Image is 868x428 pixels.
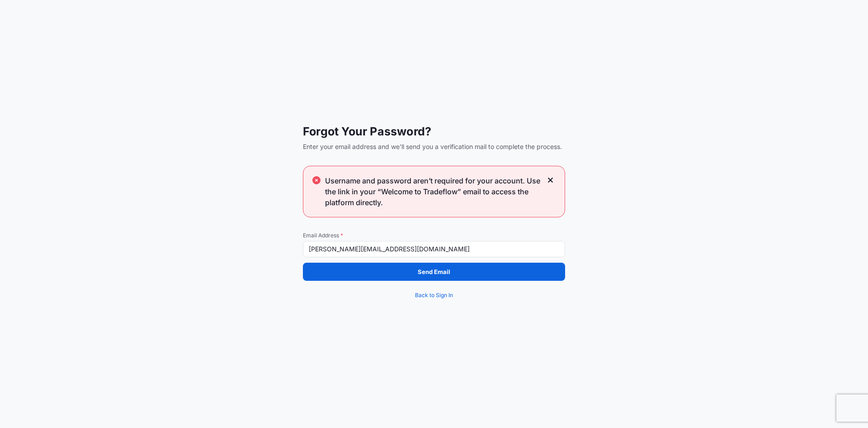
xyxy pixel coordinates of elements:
[303,241,565,257] input: example@gmail.com
[415,291,453,300] span: Back to Sign In
[325,175,542,208] span: Username and password aren’t required for your account. Use the link in your “Welcome to Tradeflo...
[303,142,565,151] span: Enter your email address and we'll send you a verification mail to complete the process.
[303,124,565,139] span: Forgot Your Password?
[303,232,565,239] span: Email Address
[303,286,565,304] a: Back to Sign In
[303,263,565,281] button: Send Email
[418,267,450,276] p: Send Email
